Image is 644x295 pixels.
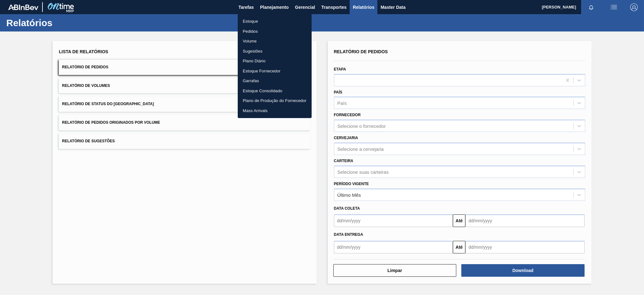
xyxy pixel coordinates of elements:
a: Estoque Fornecedor [238,66,312,76]
a: Plano de Produção do Fornecedor [238,96,312,106]
a: Estoque [238,16,312,26]
a: Pedidos [238,26,312,37]
a: Plano Diário [238,56,312,66]
a: Estoque Consolidado [238,86,312,96]
a: Garrafas [238,76,312,86]
a: Sugestões [238,46,312,56]
a: Volume [238,36,312,46]
a: Mass Arrivals [238,106,312,116]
